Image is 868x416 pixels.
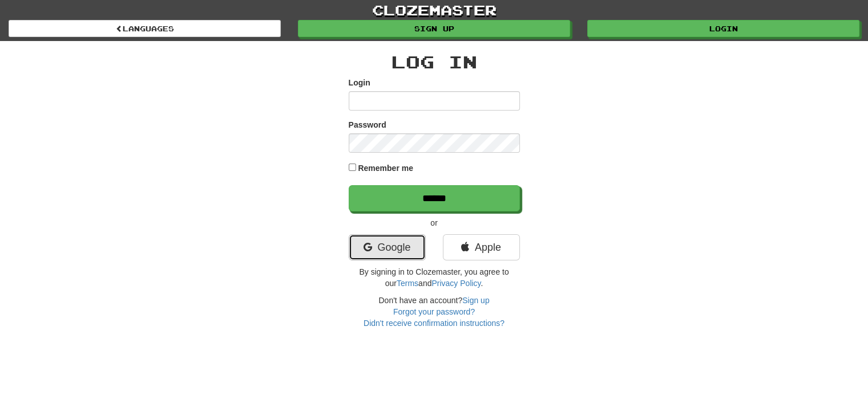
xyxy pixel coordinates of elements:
a: Terms [397,279,418,288]
a: Sign up [462,296,489,305]
a: Sign up [298,20,570,37]
label: Login [349,77,370,88]
h2: Log In [349,52,520,71]
a: Didn't receive confirmation instructions? [364,319,504,328]
a: Languages [9,20,281,37]
a: Login [587,20,859,37]
label: Remember me [358,162,413,174]
p: or [349,217,520,229]
a: Privacy Policy [431,279,481,288]
a: Forgot your password? [393,307,475,316]
div: Don't have an account? [349,295,520,329]
label: Password [349,119,386,130]
a: Google [349,234,426,260]
a: Apple [443,234,520,260]
p: By signing in to Clozemaster, you agree to our and . [349,266,520,289]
